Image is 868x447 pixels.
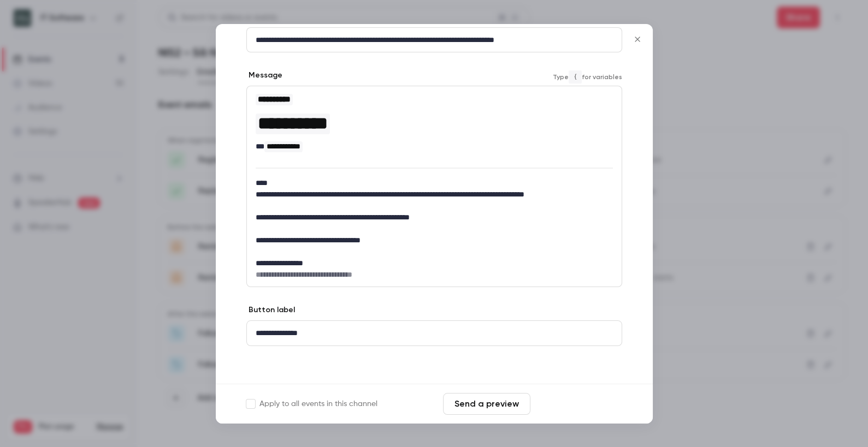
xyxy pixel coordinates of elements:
[246,398,377,409] label: Apply to all events in this channel
[627,28,648,50] button: Close
[553,70,622,84] span: Type for variables
[247,321,622,345] div: editor
[246,70,282,81] label: Message
[247,86,622,287] div: editor
[569,70,582,84] code: {
[535,393,622,415] button: Save changes
[246,305,295,315] label: Button label
[443,393,530,415] button: Send a preview
[247,28,622,52] div: editor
